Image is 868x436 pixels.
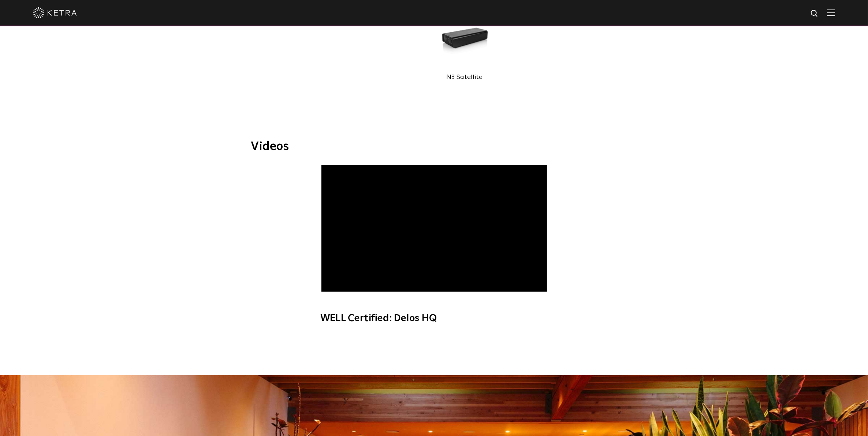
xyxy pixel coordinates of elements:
img: n3-img@2x [437,8,492,70]
img: Hamburger%20Nav.svg [827,9,835,16]
a: n3-img@2x N3 Satellite [437,8,492,83]
img: search icon [810,9,819,18]
label: N3 Satellite [446,74,483,80]
h3: Videos [251,141,617,153]
img: ketra-logo-2019-white [33,7,77,18]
